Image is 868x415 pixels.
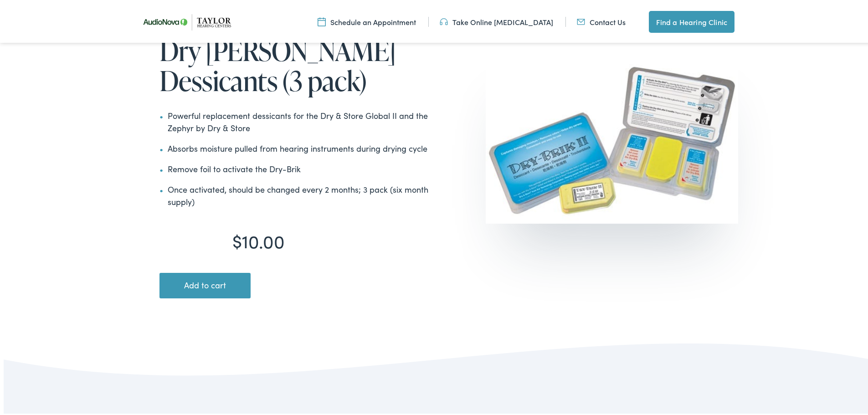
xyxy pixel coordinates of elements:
button: Add to cart [159,271,251,297]
a: Find a Hearing Clinic [649,9,734,31]
span: $ [232,226,242,251]
li: Absorbs moisture pulled from hearing instruments during drying cycle [159,140,437,153]
li: Once activated, should be changed every 2 months; 3 pack (six month supply) [159,181,437,206]
img: utility icon [440,15,448,25]
img: DB2 [486,41,738,222]
a: Schedule an Appointment [318,15,416,25]
a: Contact Us [577,15,626,25]
img: utility icon [577,15,585,25]
img: utility icon [318,15,326,25]
li: Remove foil to activate the Dry-Brik [159,161,437,173]
a: Take Online [MEDICAL_DATA] [440,15,553,25]
h1: Dry [PERSON_NAME] Dessicants (3 pack) [159,34,437,94]
li: Powerful replacement dessicants for the Dry & Store Global II and the Zephyr by Dry & Store [159,108,437,132]
bdi: 10.00 [232,226,285,251]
